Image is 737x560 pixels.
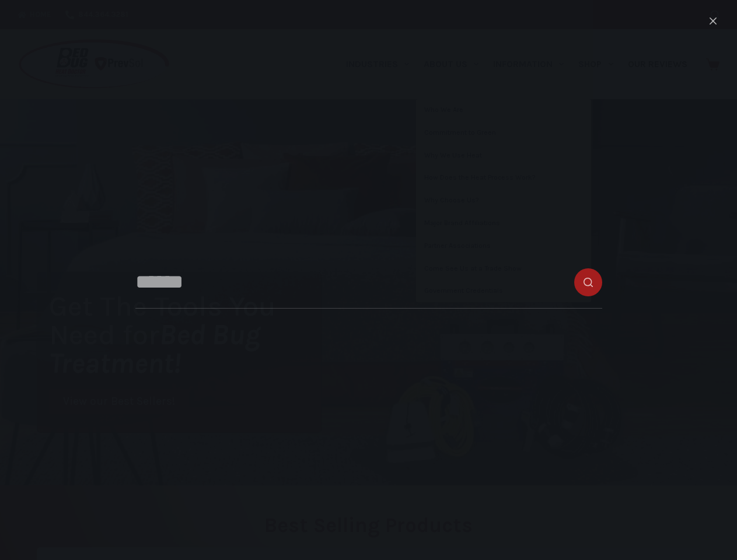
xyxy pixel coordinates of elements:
button: Open LiveChat chat widget [9,5,44,40]
i: Bed Bug Treatment! [49,318,260,380]
a: Government Credentials [416,280,591,302]
a: Our Reviews [620,29,694,99]
a: View our Best Sellers! [49,389,189,414]
h2: Best Selling Products [37,515,700,535]
a: Industries [338,29,416,99]
a: Information [486,29,571,99]
a: Commitment to Green [416,122,591,144]
nav: Primary [338,29,694,99]
a: About Us [416,29,485,99]
a: Come See Us at a Trade Show [416,258,591,280]
a: Why Choose Us? [416,190,591,212]
a: Why We Use Heat [416,145,591,167]
a: Shop [571,29,620,99]
button: Search [711,10,719,19]
a: Who We Are [416,99,591,121]
span: View our Best Sellers! [63,396,175,407]
a: Major Brand Affiliations [416,212,591,235]
a: How Does the Heat Process Work? [416,167,591,189]
a: Partner Associations [416,235,591,257]
h1: Get The Tools You Need for [49,292,321,377]
img: Prevsol/Bed Bug Heat Doctor [18,38,170,90]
